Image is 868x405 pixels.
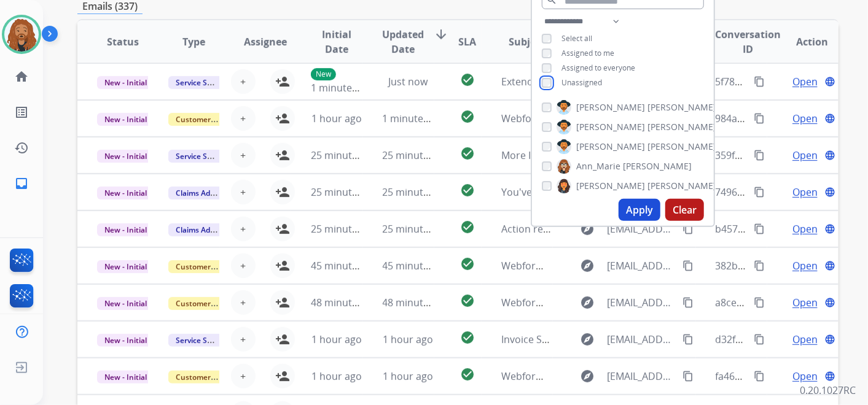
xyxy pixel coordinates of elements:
[824,113,835,124] mat-icon: language
[792,369,818,384] span: Open
[561,63,635,73] span: Assigned to everyone
[576,101,645,114] span: [PERSON_NAME]
[97,297,154,310] span: New - Initial
[97,334,154,347] span: New - Initial
[311,68,336,80] p: New
[501,333,575,346] span: Invoice Super73
[240,148,246,163] span: +
[580,222,595,236] mat-icon: explore
[754,297,765,308] mat-icon: content_copy
[182,34,205,49] span: Type
[231,180,256,204] button: +
[509,34,545,49] span: Subject
[754,223,765,234] mat-icon: content_copy
[824,76,835,87] mat-icon: language
[97,371,154,384] span: New - Initial
[682,334,694,345] mat-icon: content_copy
[824,371,835,382] mat-icon: language
[383,259,454,272] span: 45 minutes ago
[824,334,835,345] mat-icon: language
[824,150,835,161] mat-icon: language
[647,121,716,133] span: [PERSON_NAME]
[607,332,675,347] span: [EMAIL_ADDRESS][DOMAIN_NAME]
[231,143,256,168] button: +
[383,112,444,125] span: 1 minute ago
[275,74,290,89] mat-icon: person_add
[716,27,781,56] span: Conversation ID
[275,148,290,163] mat-icon: person_add
[800,383,856,398] p: 0.20.1027RC
[388,75,428,88] span: Just now
[311,333,362,346] span: 1 hour ago
[240,258,246,273] span: +
[244,34,287,49] span: Assignee
[824,260,835,271] mat-icon: language
[647,101,716,114] span: [PERSON_NAME]
[311,296,382,309] span: 48 minutes ago
[824,223,835,234] mat-icon: language
[275,222,290,236] mat-icon: person_add
[460,146,475,161] mat-icon: check_circle
[682,371,694,382] mat-icon: content_copy
[311,259,382,272] span: 45 minutes ago
[576,141,645,153] span: [PERSON_NAME]
[580,332,595,347] mat-icon: explore
[607,369,675,384] span: [EMAIL_ADDRESS][DOMAIN_NAME]
[501,148,821,162] span: More Info: 44c0c5ae-5768-4796-9038-2dbdbe5b3ea1 [PERSON_NAME]
[501,112,780,125] span: Webform from [EMAIL_ADDRESS][DOMAIN_NAME] on [DATE]
[580,369,595,384] mat-icon: explore
[311,222,382,236] span: 25 minutes ago
[231,327,256,352] button: +
[460,293,475,308] mat-icon: check_circle
[275,185,290,199] mat-icon: person_add
[97,260,154,273] span: New - Initial
[240,111,246,126] span: +
[97,150,154,163] span: New - Initial
[97,187,154,199] span: New - Initial
[311,27,362,56] span: Initial Date
[561,77,602,88] span: Unassigned
[275,258,290,273] mat-icon: person_add
[460,330,475,345] mat-icon: check_circle
[311,148,382,162] span: 25 minutes ago
[623,160,692,172] span: [PERSON_NAME]
[231,69,256,94] button: +
[231,364,256,388] button: +
[754,334,765,345] mat-icon: content_copy
[240,332,246,347] span: +
[580,258,595,273] mat-icon: explore
[383,369,433,383] span: 1 hour ago
[311,369,362,383] span: 1 hour ago
[754,76,765,87] mat-icon: content_copy
[792,222,818,236] span: Open
[14,141,29,155] mat-icon: history
[754,187,765,198] mat-icon: content_copy
[460,220,475,234] mat-icon: check_circle
[97,223,154,236] span: New - Initial
[460,109,475,124] mat-icon: check_circle
[824,187,835,198] mat-icon: language
[168,113,248,126] span: Customer Support
[275,369,290,384] mat-icon: person_add
[607,258,675,273] span: [EMAIL_ADDRESS][DOMAIN_NAME]
[383,222,454,236] span: 25 minutes ago
[607,222,675,236] span: [EMAIL_ADDRESS][DOMAIN_NAME]
[14,105,29,120] mat-icon: list_alt
[168,223,252,236] span: Claims Adjudication
[501,259,780,272] span: Webform from [EMAIL_ADDRESS][DOMAIN_NAME] on [DATE]
[754,260,765,271] mat-icon: content_copy
[682,297,694,308] mat-icon: content_copy
[576,121,645,133] span: [PERSON_NAME]
[754,113,765,124] mat-icon: content_copy
[383,296,454,309] span: 48 minutes ago
[460,367,475,382] mat-icon: check_circle
[275,295,290,310] mat-icon: person_add
[97,76,154,89] span: New - Initial
[231,217,256,241] button: +
[275,332,290,347] mat-icon: person_add
[231,106,256,131] button: +
[240,222,246,236] span: +
[647,141,716,153] span: [PERSON_NAME]
[311,112,362,125] span: 1 hour ago
[168,187,252,199] span: Claims Adjudication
